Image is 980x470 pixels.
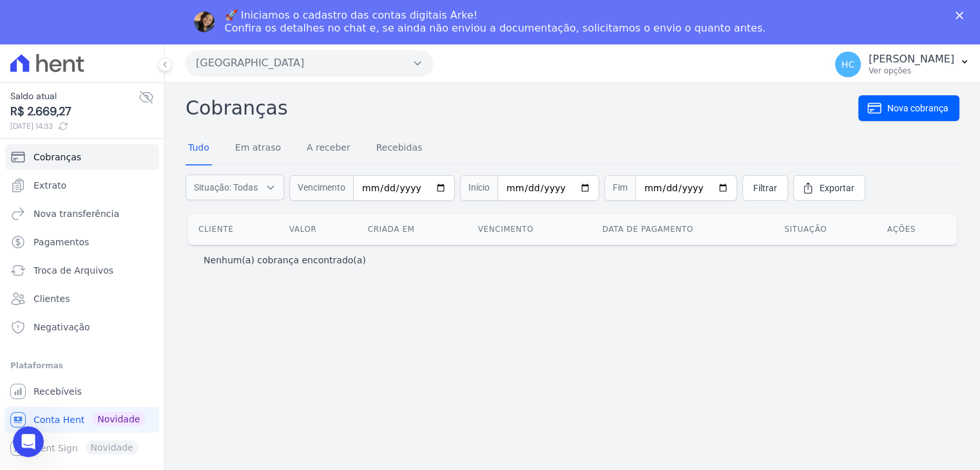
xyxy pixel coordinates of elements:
[5,286,159,312] a: Clientes
[34,321,90,334] span: Negativação
[34,292,70,305] span: Clientes
[887,102,948,115] span: Nova cobrança
[858,95,959,121] a: Nova cobrança
[5,201,159,227] a: Nova transferência
[225,9,766,35] div: 🚀 Iniciamos o cadastro das contas digitais Arke! Confira os detalhes no chat e, se ainda não envi...
[34,264,113,277] span: Troca de Arquivos
[5,379,159,404] a: Recebíveis
[34,207,119,220] span: Nova transferência
[186,50,433,76] button: [GEOGRAPHIC_DATA]
[10,120,139,132] span: [DATE] 14:33
[13,426,44,457] iframe: Intercom live chat
[956,12,968,19] div: Fechar
[869,53,954,66] p: [PERSON_NAME]
[304,132,353,165] a: A receber
[34,179,66,192] span: Extrato
[5,229,159,255] a: Pagamentos
[186,132,212,165] a: Tudo
[289,175,353,201] span: Vencimento
[753,182,777,194] span: Filtrar
[869,66,954,76] p: Ver opções
[10,144,154,461] nav: Sidebar
[5,144,159,170] a: Cobranças
[34,151,81,164] span: Cobranças
[10,103,139,120] span: R$ 2.669,27
[204,254,366,267] p: Nenhum(a) cobrança encontrado(a)
[358,214,468,245] th: Criada em
[374,132,425,165] a: Recebidas
[460,175,497,201] span: Início
[592,214,774,245] th: Data de pagamento
[186,174,284,200] button: Situação: Todas
[188,214,279,245] th: Cliente
[825,46,980,82] button: HC [PERSON_NAME] Ver opções
[742,175,788,201] a: Filtrar
[468,214,592,245] th: Vencimento
[10,89,139,103] span: Saldo atual
[604,175,635,201] span: Fim
[34,385,82,398] span: Recebíveis
[194,12,215,32] img: Profile image for Adriane
[820,182,854,194] span: Exportar
[279,214,358,245] th: Valor
[10,358,154,373] div: Plataformas
[774,214,877,245] th: Situação
[92,412,145,426] span: Novidade
[233,132,283,165] a: Em atraso
[793,175,865,201] a: Exportar
[194,181,258,194] span: Situação: Todas
[5,407,159,433] a: Conta Hent Novidade
[186,93,858,122] h2: Cobranças
[5,258,159,283] a: Troca de Arquivos
[5,314,159,340] a: Negativação
[877,214,957,245] th: Ações
[34,236,89,249] span: Pagamentos
[841,60,854,69] span: HC
[34,413,84,426] span: Conta Hent
[5,173,159,198] a: Extrato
